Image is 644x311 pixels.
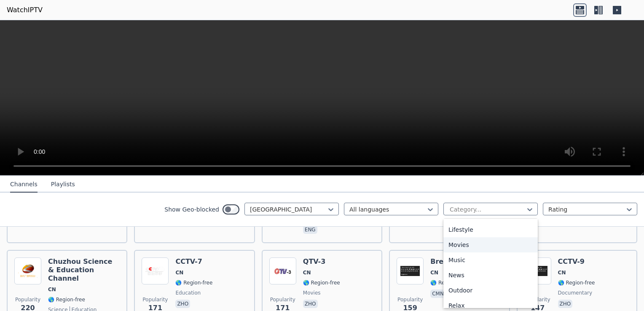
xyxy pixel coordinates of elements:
[558,257,595,266] h6: CCTV-9
[397,257,424,284] img: Bread TV
[443,237,538,252] div: Movies
[443,283,538,298] div: Outdoor
[164,205,219,214] label: Show Geo-blocked
[430,279,467,286] span: 🌎 Region-free
[558,279,595,286] span: 🌎 Region-free
[443,252,538,268] div: Music
[269,257,296,284] img: QTV-3
[270,296,295,303] span: Popularity
[303,290,321,296] span: movies
[48,296,85,303] span: 🌎 Region-free
[443,268,538,283] div: News
[175,290,201,296] span: education
[430,290,445,298] p: cmn
[303,300,318,308] p: zho
[175,257,212,266] h6: CCTV-7
[430,269,438,276] span: CN
[10,177,38,193] button: Channels
[142,257,169,284] img: CCTV-7
[558,300,573,308] p: zho
[48,286,56,293] span: CN
[175,300,190,308] p: zho
[15,296,40,303] span: Popularity
[14,257,41,284] img: Chuzhou Science & Education Channel
[558,290,593,296] span: documentary
[303,225,317,234] p: eng
[430,257,467,266] h6: Bread TV
[175,279,212,286] span: 🌎 Region-free
[303,279,340,286] span: 🌎 Region-free
[303,257,340,266] h6: QTV-3
[51,177,75,193] button: Playlists
[443,222,538,237] div: Lifestyle
[7,5,43,15] a: WatchIPTV
[48,257,120,283] h6: Chuzhou Science & Education Channel
[303,269,311,276] span: CN
[142,296,168,303] span: Popularity
[558,269,566,276] span: CN
[397,296,423,303] span: Popularity
[175,269,183,276] span: CN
